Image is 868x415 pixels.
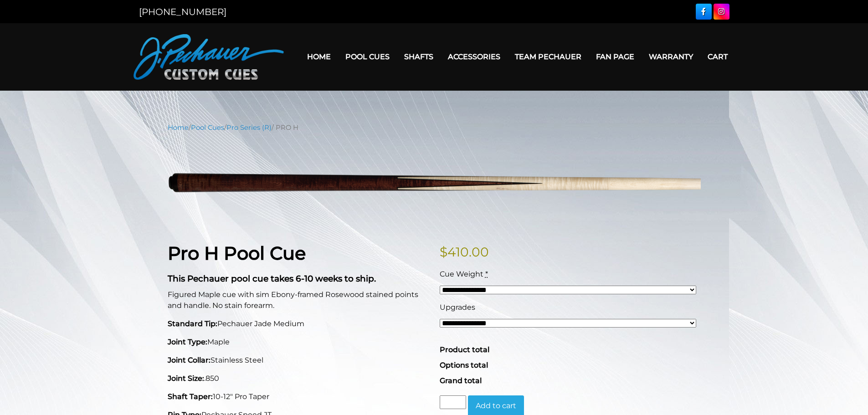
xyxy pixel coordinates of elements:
strong: Joint Size: [168,374,204,383]
span: Upgrades [440,303,475,312]
a: Team Pechauer [508,45,589,68]
a: Accessories [441,45,508,68]
nav: Breadcrumb [168,123,701,133]
strong: Joint Type: [168,338,207,346]
input: Product quantity [440,395,466,409]
a: Home [168,123,189,132]
p: Maple [168,337,429,348]
strong: Standard Tip: [168,319,217,328]
abbr: required [485,270,488,278]
span: Cue Weight [440,270,483,278]
span: Grand total [440,376,482,385]
strong: Shaft Taper: [168,392,213,401]
a: [PHONE_NUMBER] [139,6,226,17]
strong: Joint Collar: [168,356,211,364]
img: PRO-H.png [168,139,701,228]
span: $ [440,244,447,260]
span: Options total [440,361,488,369]
a: Pro Series (R) [226,123,272,132]
strong: Pro H Pool Cue [168,242,306,264]
p: Pechauer Jade Medium [168,318,429,329]
p: Figured Maple cue with sim Ebony-framed Rosewood stained points and handle. No stain forearm. [168,289,429,311]
p: 10-12" Pro Taper [168,391,429,402]
a: Shafts [397,45,441,68]
bdi: 410.00 [440,244,489,260]
a: Home [300,45,338,68]
p: Stainless Steel [168,355,429,366]
a: Cart [700,45,735,68]
a: Fan Page [589,45,642,68]
img: Pechauer Custom Cues [134,34,284,80]
a: Warranty [642,45,700,68]
a: Pool Cues [191,123,224,132]
p: .850 [168,373,429,384]
span: Product total [440,345,489,354]
strong: This Pechauer pool cue takes 6-10 weeks to ship. [168,273,376,284]
a: Pool Cues [338,45,397,68]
